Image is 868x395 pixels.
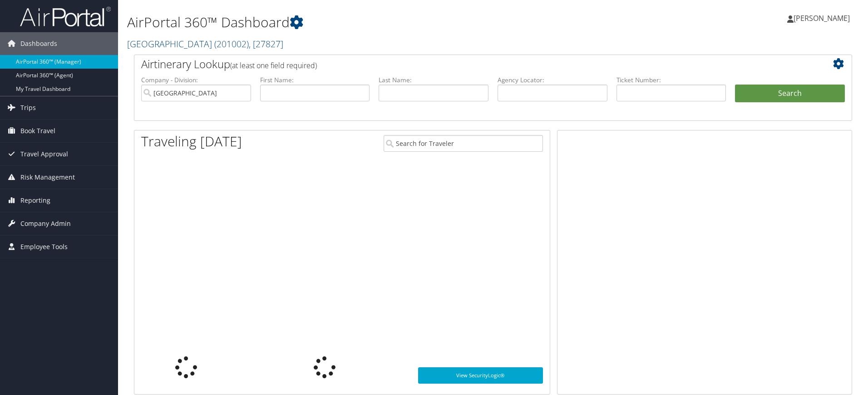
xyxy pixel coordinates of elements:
[20,120,55,142] span: Book Travel
[20,96,36,119] span: Trips
[379,75,488,85] label: Last Name:
[20,32,57,55] span: Dashboards
[127,13,615,32] h1: AirPortal 360™ Dashboard
[214,38,249,50] span: ( 201002 )
[794,13,850,23] span: [PERSON_NAME]
[787,5,859,32] a: [PERSON_NAME]
[498,75,607,85] label: Agency Locator:
[141,75,251,85] label: Company - Division:
[141,132,242,151] h1: Traveling [DATE]
[20,143,68,165] span: Travel Approval
[616,75,726,85] label: Ticket Number:
[20,189,50,212] span: Reporting
[260,75,370,85] label: First Name:
[20,212,71,235] span: Company Admin
[230,60,317,70] span: (at least one field required)
[384,135,543,152] input: Search for Traveler
[735,85,845,103] button: Search
[20,235,68,258] span: Employee Tools
[141,56,785,72] h2: Airtinerary Lookup
[20,6,111,27] img: airportal-logo.png
[127,38,283,50] a: [GEOGRAPHIC_DATA]
[20,166,75,189] span: Risk Management
[418,367,543,384] a: View SecurityLogic®
[249,38,283,50] span: , [ 27827 ]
